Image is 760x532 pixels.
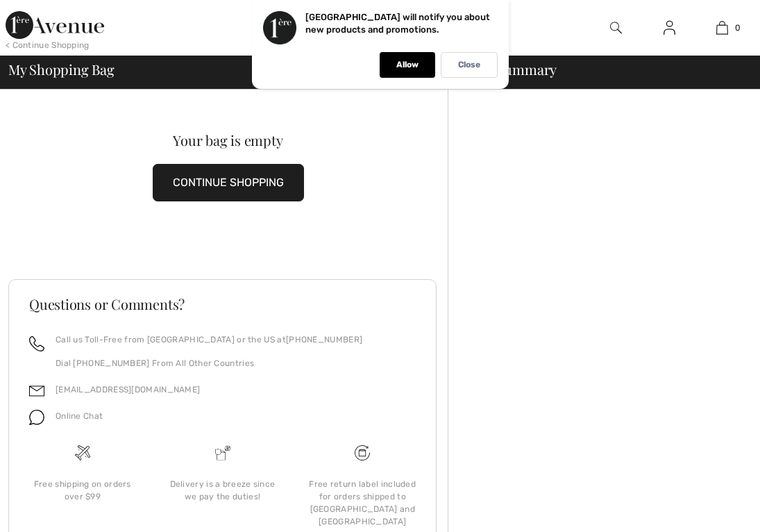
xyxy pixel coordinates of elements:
[31,133,426,147] div: Your bag is empty
[29,297,416,311] h3: Questions or Comments?
[29,336,44,351] img: call
[153,164,304,201] button: CONTINUE SHOPPING
[396,60,419,70] p: Allow
[6,11,104,39] img: 1ère Avenue
[164,478,282,503] div: Delivery is a breeze since we pay the duties!
[24,478,142,503] div: Free shipping on orders over $99
[610,19,622,36] img: search the website
[29,410,44,425] img: chat
[8,63,115,76] span: My Shopping Bag
[305,12,490,35] p: [GEOGRAPHIC_DATA] will notify you about new products and promotions.
[652,19,686,37] a: Sign In
[696,19,748,36] a: 0
[716,19,728,36] img: My Bag
[303,478,421,528] div: Free return label included for orders shipped to [GEOGRAPHIC_DATA] and [GEOGRAPHIC_DATA]
[56,333,362,346] p: Call us Toll-Free from [GEOGRAPHIC_DATA] or the US at
[56,411,103,421] span: Online Chat
[735,22,741,34] span: 0
[286,335,362,344] a: [PHONE_NUMBER]
[56,357,362,369] p: Dial [PHONE_NUMBER] From All Other Countries
[56,385,200,394] a: [EMAIL_ADDRESS][DOMAIN_NAME]
[29,383,44,399] img: email
[664,19,675,36] img: My Info
[6,39,90,51] div: < Continue Shopping
[458,60,480,70] p: Close
[355,445,370,460] img: Free shipping on orders over $99
[75,445,90,460] img: Free shipping on orders over $99
[439,63,752,76] div: Order Summary
[215,445,230,460] img: Delivery is a breeze since we pay the duties!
